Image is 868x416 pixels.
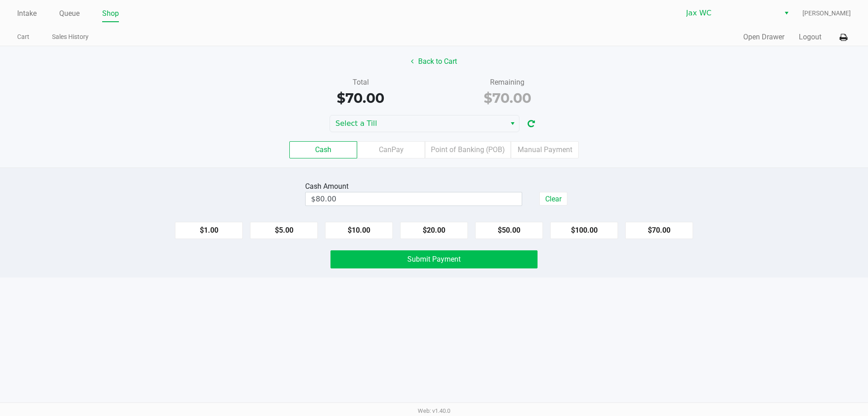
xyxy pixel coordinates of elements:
[17,7,37,20] a: Intake
[405,53,463,70] button: Back to Cart
[305,181,352,192] div: Cash Amount
[441,77,574,88] div: Remaining
[59,7,80,20] a: Queue
[52,31,89,43] a: Sales History
[102,7,119,20] a: Shop
[441,88,574,108] div: $70.00
[17,31,29,43] a: Cart
[335,118,500,129] span: Select a Till
[425,141,511,158] label: Point of Banking (POB)
[550,222,618,239] button: $100.00
[799,32,821,43] button: Logout
[625,222,693,239] button: $70.00
[250,222,318,239] button: $5.00
[418,407,450,414] span: Web: v1.40.0
[686,8,774,19] span: Jax WC
[743,32,784,43] button: Open Drawer
[289,141,357,158] label: Cash
[175,222,243,239] button: $1.00
[780,5,793,21] button: Select
[511,141,579,158] label: Manual Payment
[802,9,851,18] span: [PERSON_NAME]
[400,222,468,239] button: $20.00
[294,88,427,108] div: $70.00
[294,77,427,88] div: Total
[539,192,567,206] button: Clear
[357,141,425,158] label: CanPay
[506,115,519,132] button: Select
[407,255,461,263] span: Submit Payment
[325,222,393,239] button: $10.00
[330,250,538,268] button: Submit Payment
[475,222,543,239] button: $50.00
